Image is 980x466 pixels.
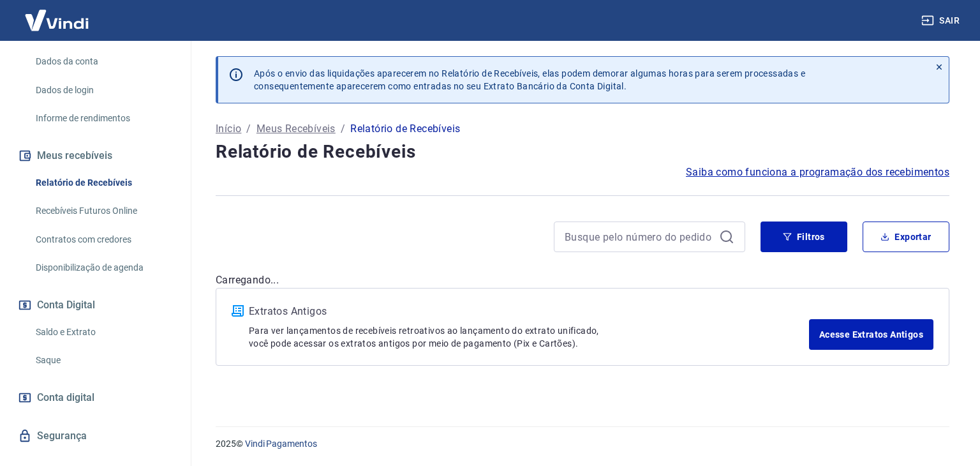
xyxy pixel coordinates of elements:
button: Exportar [863,222,949,252]
h4: Relatório de Recebíveis [216,139,949,165]
a: Saque [31,347,175,373]
a: Acesse Extratos Antigos [809,319,933,350]
a: Recebíveis Futuros Online [31,198,175,224]
p: Extratos Antigos [249,304,809,319]
button: Sair [919,9,965,33]
p: Carregando... [216,273,949,288]
a: Saiba como funciona a programação dos recebimentos [686,165,949,180]
p: / [341,121,345,137]
a: Disponibilização de agenda [31,255,175,281]
p: / [246,121,251,137]
a: Informe de rendimentos [31,105,175,132]
input: Busque pelo número do pedido [565,227,714,246]
a: Dados de login [31,77,175,103]
a: Relatório de Recebíveis [31,170,175,196]
a: Contratos com credores [31,227,175,253]
a: Meus Recebíveis [256,121,336,137]
a: Vindi Pagamentos [245,439,317,449]
button: Meus recebíveis [15,142,175,170]
button: Conta Digital [15,291,175,319]
span: Conta digital [37,389,94,407]
img: ícone [232,305,244,317]
a: Saldo e Extrato [31,319,175,345]
a: Conta digital [15,384,175,412]
p: 2025 © [216,437,949,451]
a: Segurança [15,422,175,450]
a: Início [216,121,241,137]
p: Após o envio das liquidações aparecerem no Relatório de Recebíveis, elas podem demorar algumas ho... [254,67,805,93]
img: Vindi [15,1,98,40]
button: Filtros [761,222,847,252]
p: Relatório de Recebíveis [350,121,460,137]
a: Dados da conta [31,49,175,75]
p: Para ver lançamentos de recebíveis retroativos ao lançamento do extrato unificado, você pode aces... [249,324,809,350]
